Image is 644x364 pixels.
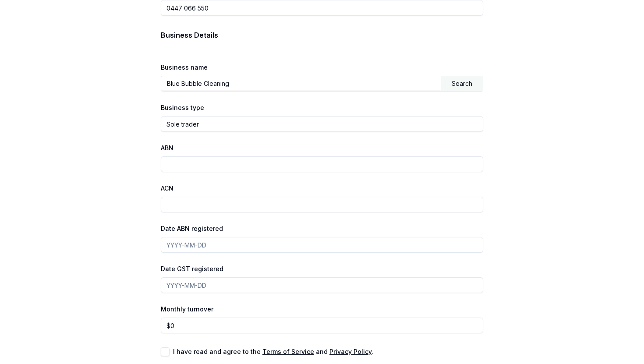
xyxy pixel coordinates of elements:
[161,64,208,71] label: Business name
[161,104,204,111] label: Business type
[161,277,483,293] input: YYYY-MM-DD
[161,305,213,313] label: Monthly turnover
[173,349,373,355] label: I have read and agree to the and .
[161,237,483,253] input: YYYY-MM-DD
[329,348,372,355] a: Privacy Policy
[262,348,314,355] a: Terms of Service
[161,30,483,40] h3: Business Details
[161,76,441,90] input: Enter business name
[161,144,173,152] label: ABN
[161,265,223,272] label: Date GST registered
[441,76,483,91] div: Search
[161,184,173,192] label: ACN
[161,225,223,232] label: Date ABN registered
[161,318,483,333] input: $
